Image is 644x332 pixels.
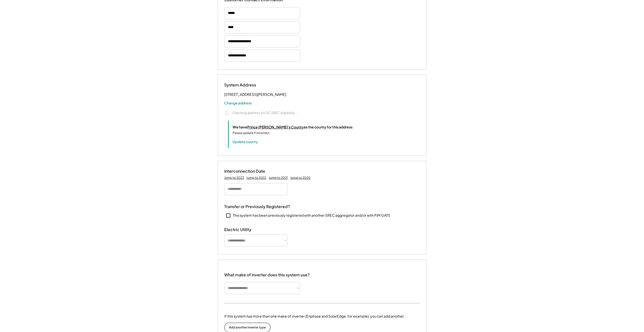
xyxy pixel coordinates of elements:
div: Transfer or Previously Registered? [224,204,290,209]
div: Jump to 2022 [246,176,266,180]
button: Update county [233,139,258,144]
div: This system has been previously registered with another SREC aggregator and/or with PJM GATS [233,213,390,218]
div: If this system has more than one make of inverter (Enphase and SolarEdge, for example), you can a... [224,314,405,319]
div: What make of inverter does this system use? [224,267,310,279]
div: Jump to 2020 [290,176,310,180]
u: Prince [PERSON_NAME]'s County [247,125,304,129]
button: Change address [224,100,252,105]
div: Jump to 2023 [224,176,244,180]
div: Checking address for DC SREC eligibility... [232,110,297,115]
div: Interconnection Date [224,169,275,174]
div: We have as the county for this address [233,124,352,130]
div: [STREET_ADDRESS][PERSON_NAME] [224,91,286,98]
div: System Address [224,82,275,88]
div: Electric Utility [224,227,275,232]
div: Jump to 2021 [269,176,288,180]
div: Please update if incorrect. [233,131,270,135]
